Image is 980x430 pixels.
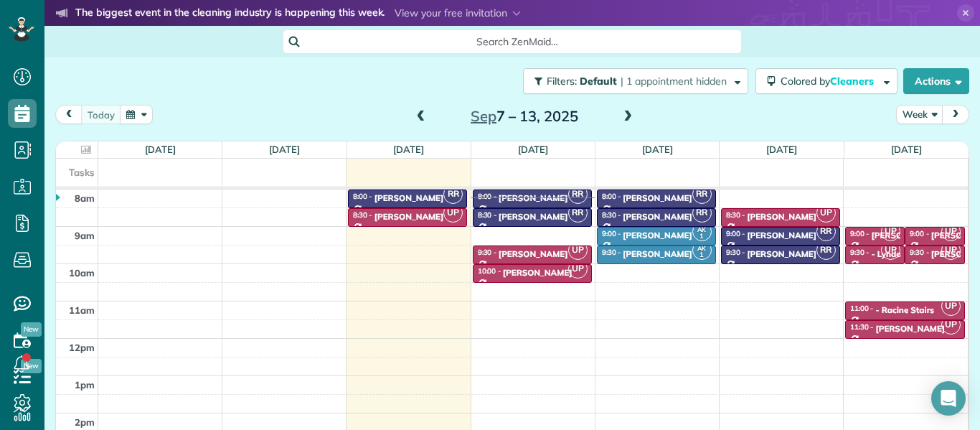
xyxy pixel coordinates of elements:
div: - Racine Stairs [875,305,934,315]
button: Actions [903,68,969,94]
div: Open Intercom Messenger [931,381,966,416]
div: [PERSON_NAME] [374,193,444,203]
a: [DATE] [518,144,549,155]
span: Sep [471,107,496,125]
h2: 7 – 13, 2025 [435,108,614,124]
a: [DATE] [145,144,176,155]
div: [PERSON_NAME] [623,193,692,203]
small: 1 [693,230,711,243]
span: New [21,322,42,337]
div: [PERSON_NAME] [623,212,692,222]
button: Colored byCleaners [755,68,897,94]
span: UP [816,203,836,223]
span: UP [941,296,961,316]
span: UP [881,240,900,260]
span: Tasks [69,167,95,178]
div: [PERSON_NAME] [747,230,816,240]
span: UP [568,259,588,279]
span: RR [816,222,836,241]
button: today [81,105,121,124]
div: [PERSON_NAME] [503,268,573,278]
a: [DATE] [891,144,922,155]
span: UP [941,222,961,241]
span: 9am [75,230,95,241]
a: Filters: Default | 1 appointment hidden [516,68,748,94]
span: UP [443,203,463,223]
span: RR [568,203,588,223]
div: [PERSON_NAME] [747,249,816,259]
div: - Lyndale Stairs [871,249,933,259]
strong: The biggest event in the cleaning industry is happening this week. [75,6,385,22]
span: RR [816,240,836,260]
button: prev [55,105,83,124]
span: Cleaners [830,75,876,88]
div: [PERSON_NAME] [374,212,444,222]
span: UP [568,240,588,260]
span: 1pm [75,379,95,391]
span: RR [568,184,588,204]
span: UP [881,222,900,241]
span: RR [443,184,463,204]
a: [DATE] [642,144,673,155]
span: Default [580,75,618,88]
span: 11am [69,304,95,316]
div: [PERSON_NAME] [747,212,816,222]
span: 8am [75,192,95,204]
span: UP [941,240,961,260]
button: Filters: Default | 1 appointment hidden [523,68,748,94]
a: [DATE] [766,144,797,155]
div: [PERSON_NAME] [499,193,568,203]
span: Colored by [781,75,879,88]
a: [DATE] [393,144,424,155]
span: RR [692,184,712,204]
div: [PERSON_NAME] [499,212,568,222]
small: 1 [693,248,711,262]
button: next [942,105,969,124]
span: Filters: [547,75,577,88]
div: [PERSON_NAME] [875,324,945,334]
span: 2pm [75,416,95,428]
button: Week [896,105,943,124]
span: | 1 appointment hidden [621,75,727,88]
div: [PERSON_NAME] [623,249,692,259]
div: [PERSON_NAME] [623,230,692,240]
span: RR [692,203,712,223]
span: 10am [69,267,95,279]
a: [DATE] [269,144,300,155]
div: [PERSON_NAME] [499,249,568,259]
span: 12pm [69,342,95,353]
span: UP [941,315,961,335]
